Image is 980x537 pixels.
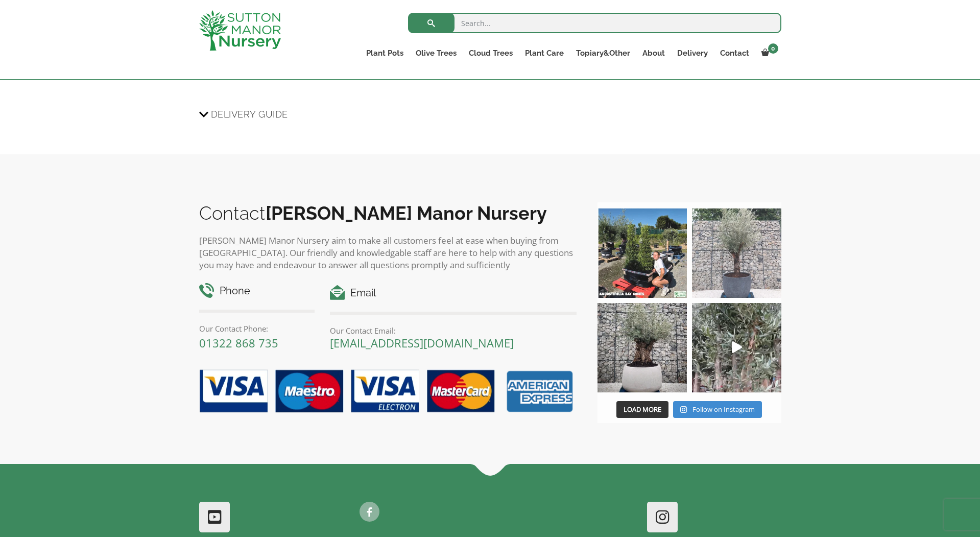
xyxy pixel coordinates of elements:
span: Load More [624,405,661,414]
a: Delivery [671,46,714,60]
a: Olive Trees [410,46,463,60]
b: [PERSON_NAME] Manor Nursery [266,202,547,224]
span: Delivery Guide [211,105,288,124]
span: 0 [768,43,778,54]
a: 0 [755,46,781,60]
a: 01322 868 735 [199,335,278,351]
a: Instagram Follow on Instagram [673,401,761,418]
img: Check out this beauty we potted at our nursery today ❤️‍🔥 A huge, ancient gnarled Olive tree plan... [597,303,687,392]
a: Topiary&Other [570,46,636,60]
a: Contact [714,46,755,60]
h4: Email [330,285,577,301]
svg: Instagram [680,406,687,413]
input: Search... [408,13,781,33]
a: Cloud Trees [463,46,519,60]
img: New arrivals Monday morning of beautiful olive trees 🤩🤩 The weather is beautiful this summer, gre... [692,303,781,392]
p: [PERSON_NAME] Manor Nursery aim to make all customers feel at ease when buying from [GEOGRAPHIC_D... [199,235,577,271]
p: Our Contact Email: [330,324,577,337]
button: Load More [616,401,668,418]
h2: Contact [199,202,577,224]
img: logo [199,10,281,51]
img: A beautiful multi-stem Spanish Olive tree potted in our luxurious fibre clay pots 😍😍 [692,208,781,298]
a: Play [692,303,781,392]
a: [EMAIL_ADDRESS][DOMAIN_NAME] [330,335,514,351]
p: Our Contact Phone: [199,322,315,335]
img: Our elegant & picturesque Angustifolia Cones are an exquisite addition to your Bay Tree collectio... [597,208,687,298]
a: Plant Pots [360,46,410,60]
a: Plant Care [519,46,570,60]
svg: Play [732,341,742,353]
h4: Phone [199,283,315,299]
span: Follow on Instagram [692,405,755,414]
a: About [636,46,671,60]
img: payment-options.png [192,364,577,420]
